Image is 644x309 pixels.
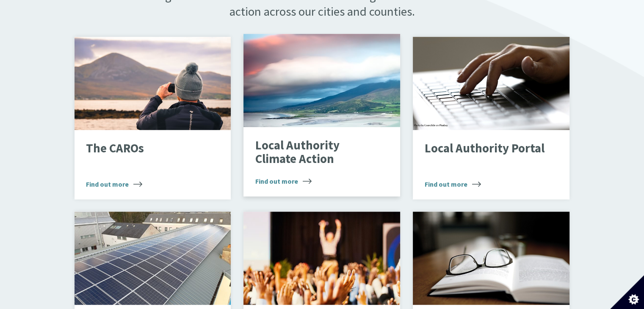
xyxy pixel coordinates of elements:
[413,37,569,199] a: Local Authority Portal Find out more
[75,37,231,199] a: The CAROs Find out more
[425,142,545,155] p: Local Authority Portal
[255,176,312,186] span: Find out more
[425,179,481,189] span: Find out more
[86,142,206,155] p: The CAROs
[255,139,376,166] p: Local Authority Climate Action
[243,34,400,196] a: Local Authority Climate Action Find out more
[86,179,142,189] span: Find out more
[610,275,644,309] button: Set cookie preferences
